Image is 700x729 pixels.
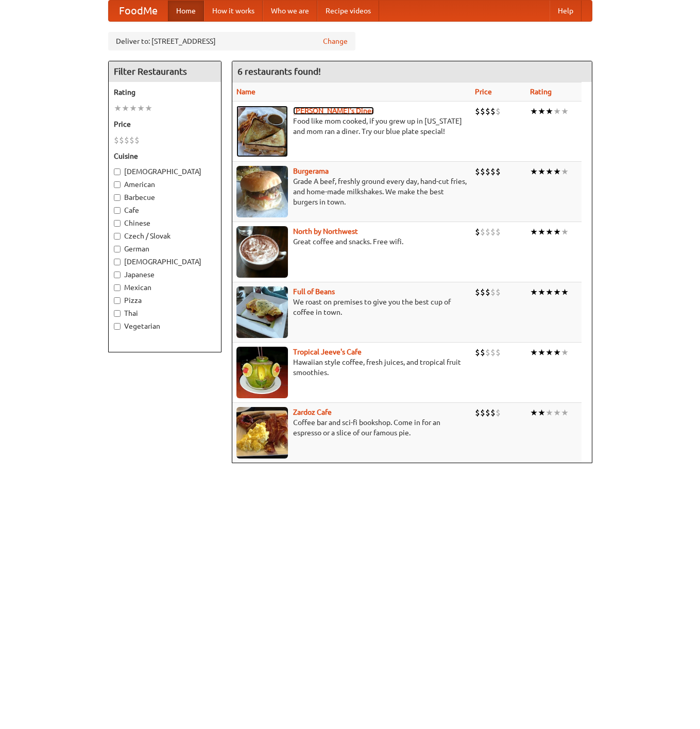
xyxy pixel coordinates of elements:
[475,286,480,298] li: $
[530,226,538,238] li: ★
[480,106,485,117] li: $
[236,286,288,338] img: beans.jpg
[114,259,121,265] input: [DEMOGRAPHIC_DATA]
[561,106,569,117] li: ★
[114,269,216,280] label: Japanese
[496,166,501,177] li: $
[114,179,216,190] label: American
[480,347,485,358] li: $
[204,1,263,21] a: How it works
[114,308,216,318] label: Thai
[480,286,485,298] li: $
[114,166,216,177] label: [DEMOGRAPHIC_DATA]
[561,407,569,418] li: ★
[538,166,545,177] li: ★
[475,88,492,96] a: Price
[490,286,496,298] li: $
[561,226,569,238] li: ★
[236,347,288,398] img: jeeves.jpg
[475,347,480,358] li: $
[561,166,569,177] li: ★
[530,166,538,177] li: ★
[168,1,204,21] a: Home
[553,347,561,358] li: ★
[485,106,490,117] li: $
[293,107,374,115] a: [PERSON_NAME]'s Diner
[530,407,538,418] li: ★
[561,347,569,358] li: ★
[530,286,538,298] li: ★
[530,347,538,358] li: ★
[263,1,317,21] a: Who we are
[545,407,553,418] li: ★
[293,167,329,175] a: Burgerama
[538,226,545,238] li: ★
[561,286,569,298] li: ★
[114,103,122,114] li: ★
[109,1,168,21] a: FoodMe
[550,1,582,21] a: Help
[236,88,255,96] a: Name
[545,286,553,298] li: ★
[236,176,467,207] p: Grade A beef, freshly ground every day, hand-cut fries, and home-made milkshakes. We make the bes...
[293,287,335,296] a: Full of Beans
[114,134,119,146] li: $
[317,1,379,21] a: Recipe videos
[114,272,121,278] input: Japanese
[485,407,490,418] li: $
[236,226,288,278] img: north.jpg
[538,106,545,117] li: ★
[114,168,121,175] input: [DEMOGRAPHIC_DATA]
[114,231,216,241] label: Czech / Slovak
[490,166,496,177] li: $
[114,257,216,267] label: [DEMOGRAPHIC_DATA]
[496,226,501,238] li: $
[538,407,545,418] li: ★
[114,295,216,306] label: Pizza
[114,244,216,254] label: German
[124,134,129,146] li: $
[475,106,480,117] li: $
[122,103,129,114] li: ★
[129,103,137,114] li: ★
[114,181,121,188] input: American
[490,407,496,418] li: $
[236,297,467,317] p: We roast on premises to give you the best cup of coffee in town.
[545,226,553,238] li: ★
[545,347,553,358] li: ★
[114,282,216,293] label: Mexican
[553,286,561,298] li: ★
[114,220,121,227] input: Chinese
[496,407,501,418] li: $
[108,32,355,50] div: Deliver to: [STREET_ADDRESS]
[496,286,501,298] li: $
[485,286,490,298] li: $
[553,407,561,418] li: ★
[114,246,121,252] input: German
[137,103,145,114] li: ★
[236,106,288,157] img: sallys.jpg
[323,36,348,46] a: Change
[114,192,216,202] label: Barbecue
[293,408,332,416] a: Zardoz Cafe
[475,226,480,238] li: $
[129,134,134,146] li: $
[293,348,362,356] a: Tropical Jeeve's Cafe
[114,284,121,291] input: Mexican
[485,226,490,238] li: $
[145,103,152,114] li: ★
[114,233,121,240] input: Czech / Slovak
[114,119,216,129] h5: Price
[480,407,485,418] li: $
[480,226,485,238] li: $
[293,227,358,235] a: North by Northwest
[114,297,121,304] input: Pizza
[490,106,496,117] li: $
[553,166,561,177] li: ★
[496,106,501,117] li: $
[530,106,538,117] li: ★
[114,321,216,331] label: Vegetarian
